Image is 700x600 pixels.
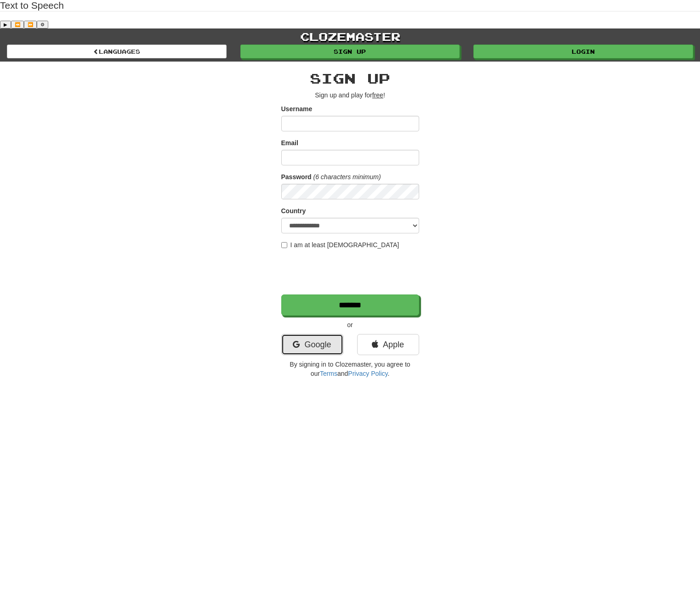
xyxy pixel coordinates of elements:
p: Sign up and play for ! [281,91,419,100]
label: Email [281,138,298,147]
label: I am at least [DEMOGRAPHIC_DATA] [281,240,399,249]
a: Apple [357,334,419,355]
a: Languages [7,45,227,58]
input: I am at least [DEMOGRAPHIC_DATA] [281,242,287,248]
a: Terms [320,370,337,377]
a: Sign up [240,45,460,58]
button: Forward [24,21,37,28]
p: By signing in to Clozemaster, you agree to our and . [281,360,419,378]
label: Country [281,206,306,215]
label: Password [281,172,312,181]
p: or [281,320,419,329]
a: Google [281,334,343,355]
a: Login [473,45,693,58]
iframe: reCAPTCHA [281,254,421,290]
label: Username [281,104,313,113]
u: free [372,91,383,99]
em: (6 characters minimum) [313,173,381,181]
button: Settings [37,21,48,28]
h2: Sign up [281,71,419,86]
a: Privacy Policy [348,370,387,377]
button: Previous [11,21,24,28]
